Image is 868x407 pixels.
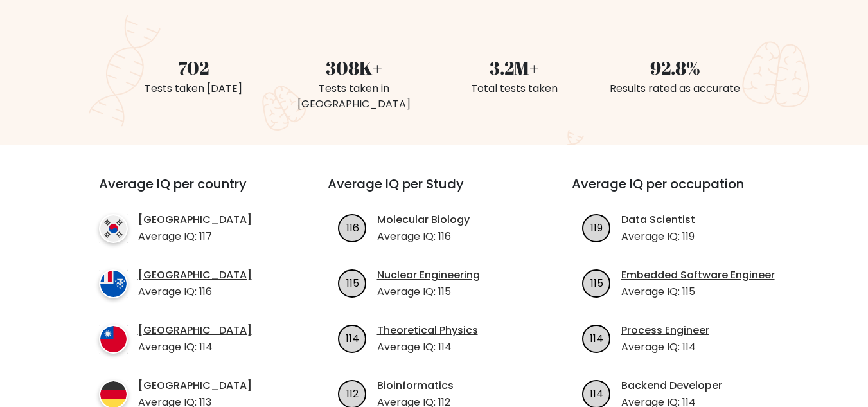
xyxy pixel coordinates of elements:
[99,269,128,298] img: country
[621,323,709,338] a: Process Engineer
[377,378,454,393] a: Bioinformatics
[281,81,427,112] div: Tests taken in [GEOGRAPHIC_DATA]
[377,267,480,283] a: Nuclear Engineering
[621,284,775,300] p: Average IQ: 115
[442,54,587,81] div: 3.2M+
[138,339,252,355] p: Average IQ: 114
[138,267,252,283] a: [GEOGRAPHIC_DATA]
[442,81,587,96] div: Total tests taken
[328,176,541,207] h3: Average IQ per Study
[572,176,785,207] h3: Average IQ per occupation
[346,220,359,235] text: 116
[138,323,252,338] a: [GEOGRAPHIC_DATA]
[621,339,709,355] p: Average IQ: 114
[621,229,695,244] p: Average IQ: 119
[138,212,252,228] a: [GEOGRAPHIC_DATA]
[377,212,470,228] a: Molecular Biology
[590,330,603,345] text: 114
[346,275,359,290] text: 115
[138,229,252,244] p: Average IQ: 117
[99,176,281,207] h3: Average IQ per country
[621,378,722,393] a: Backend Developer
[621,212,695,228] a: Data Scientist
[138,284,252,300] p: Average IQ: 116
[99,214,128,243] img: country
[377,323,478,338] a: Theoretical Physics
[99,325,128,354] img: country
[346,386,359,401] text: 112
[121,81,266,96] div: Tests taken [DATE]
[138,378,252,393] a: [GEOGRAPHIC_DATA]
[603,81,748,96] div: Results rated as accurate
[281,54,427,81] div: 308K+
[621,267,775,283] a: Embedded Software Engineer
[603,54,748,81] div: 92.8%
[590,386,603,401] text: 114
[377,339,478,355] p: Average IQ: 114
[590,220,603,235] text: 119
[121,54,266,81] div: 702
[590,275,603,290] text: 115
[346,330,359,345] text: 114
[377,284,480,300] p: Average IQ: 115
[377,229,470,244] p: Average IQ: 116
